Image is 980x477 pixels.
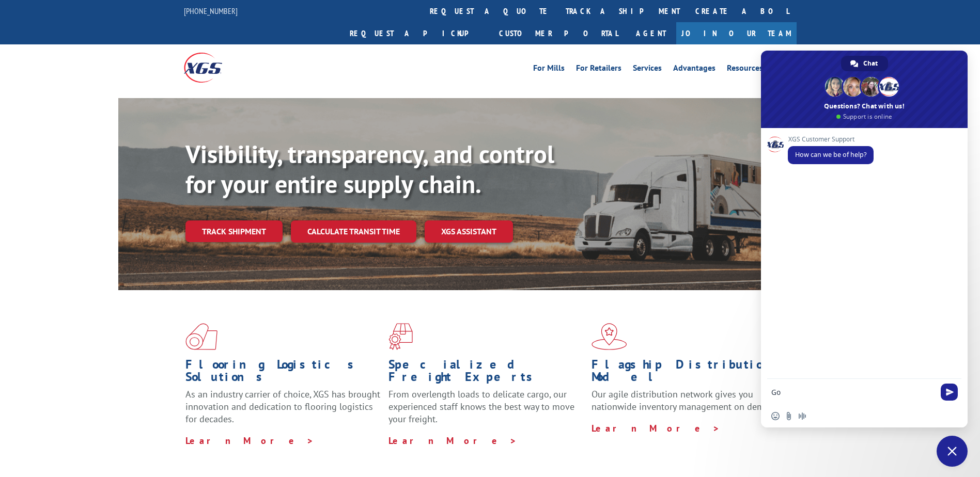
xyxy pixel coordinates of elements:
[388,358,584,388] h1: Specialized Freight Experts
[342,22,491,44] a: Request a pickup
[788,136,874,143] span: XGS Customer Support
[425,220,513,243] a: XGS ASSISTANT
[795,150,866,159] span: How can we be of help?
[727,64,763,75] a: Resources
[633,64,662,75] a: Services
[491,22,626,44] a: Customer Portal
[185,138,554,200] b: Visibility, transparency, and control for your entire supply chain.
[291,220,416,243] a: Calculate transit time
[798,412,806,420] span: Audio message
[937,436,968,467] div: Close chat
[785,412,793,420] span: Send a file
[388,435,517,447] a: Learn More >
[185,220,283,242] a: Track shipment
[185,358,381,388] h1: Flooring Logistics Solutions
[388,388,584,434] p: From overlength loads to delicate cargo, our experienced staff knows the best way to move your fr...
[592,388,782,412] span: Our agile distribution network gives you nationwide inventory management on demand.
[863,56,878,71] span: Chat
[673,64,715,75] a: Advantages
[592,422,720,434] a: Learn More >
[941,384,958,401] span: Send
[185,435,314,447] a: Learn More >
[592,323,627,350] img: xgs-icon-flagship-distribution-model-red
[592,358,787,388] h1: Flagship Distribution Model
[533,64,565,75] a: For Mills
[185,388,380,425] span: As an industry carrier of choice, XGS has brought innovation and dedication to flooring logistics...
[771,388,935,397] textarea: Compose your message...
[771,412,780,420] span: Insert an emoji
[676,22,797,44] a: Join Our Team
[184,6,238,16] a: [PHONE_NUMBER]
[185,323,217,350] img: xgs-icon-total-supply-chain-intelligence-red
[626,22,676,44] a: Agent
[576,64,621,75] a: For Retailers
[841,56,888,71] div: Chat
[388,323,413,350] img: xgs-icon-focused-on-flooring-red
